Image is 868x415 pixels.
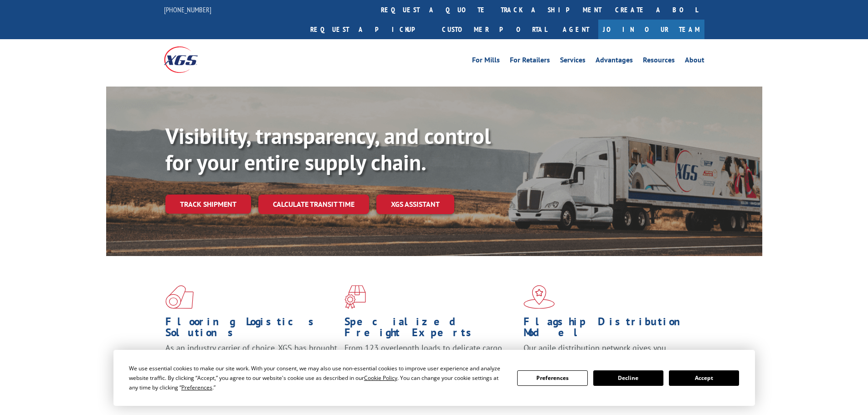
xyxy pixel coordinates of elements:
[643,56,675,67] a: Resources
[344,285,366,309] img: xgs-icon-focused-on-flooring-red
[472,56,500,67] a: For Mills
[596,56,633,67] a: Advantages
[344,316,517,343] h1: Specialized Freight Experts
[181,384,212,391] span: Preferences
[364,374,397,382] span: Cookie Policy
[165,122,491,176] b: Visibility, transparency, and control for your entire supply chain.
[113,350,755,406] div: Cookie Consent Prompt
[524,285,555,309] img: xgs-icon-flagship-distribution-model-red
[344,343,517,383] p: From 123 overlength loads to delicate cargo, our experienced staff knows the best way to move you...
[435,20,554,39] a: Customer Portal
[165,285,194,309] img: xgs-icon-total-supply-chain-intelligence-red
[524,343,691,364] span: Our agile distribution network gives you nationwide inventory management on demand.
[669,370,739,386] button: Accept
[510,56,550,67] a: For Retailers
[165,195,251,214] a: Track shipment
[258,195,369,214] a: Calculate transit time
[517,370,587,386] button: Preferences
[554,20,598,39] a: Agent
[164,5,211,14] a: [PHONE_NUMBER]
[129,364,506,392] div: We use essential cookies to make our site work. With your consent, we may also use non-essential ...
[165,316,338,343] h1: Flooring Logistics Solutions
[165,343,337,375] span: As an industry carrier of choice, XGS has brought innovation and dedication to flooring logistics...
[598,20,704,39] a: Join Our Team
[560,56,586,67] a: Services
[303,20,435,39] a: Request a pickup
[524,316,696,343] h1: Flagship Distribution Model
[376,195,454,214] a: XGS ASSISTANT
[685,56,704,67] a: About
[593,370,663,386] button: Decline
